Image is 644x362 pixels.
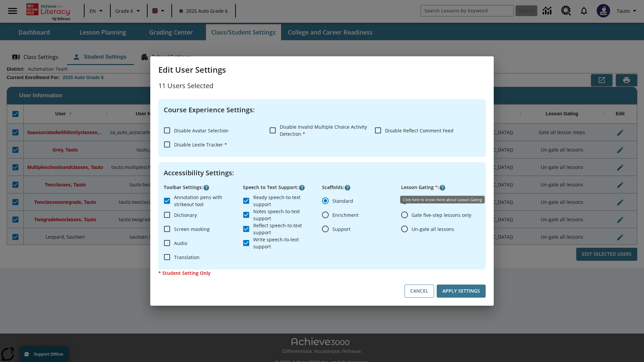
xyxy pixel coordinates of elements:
[253,208,317,222] span: Notes speech-to-text support
[280,124,367,137] span: Disable Invalid Multiple Choice Activity Detection
[401,184,480,191] p: Lesson Gating :
[164,105,480,115] h4: Course Experience Settings :
[158,269,486,277] p: * Student Setting Only
[332,212,359,219] span: Enrichment
[174,240,187,247] span: Audio
[405,285,434,298] button: Cancel
[332,197,353,204] span: Standard
[164,168,480,178] h4: Accessibility Settings :
[174,212,197,219] span: Dictionary
[158,64,486,75] h3: Edit User Settings
[174,194,237,208] span: Annotation pens with strikeout tool
[174,254,200,261] span: Translation
[174,226,210,233] span: Screen masking
[243,184,322,191] p: Speech to Text Support :
[344,184,351,191] button: Click here to know more about
[385,127,453,134] span: Disable Reflect Comment Feed
[412,226,454,233] span: Un-gate all lessons
[174,127,228,134] span: Disable Avatar Selection
[164,184,243,191] p: Toolbar Settings :
[439,184,446,191] button: Click here to know more about
[174,141,227,148] span: Disable Lexile Tracker
[400,196,485,203] div: Click here to know more about Lesson Gating
[253,236,317,250] span: Write speech-to-text support
[203,184,210,191] button: Click here to know more about
[437,285,486,298] button: Apply Settings
[412,212,471,219] span: Gate five-step lessons only
[158,80,486,91] p: 11 Users Selected
[299,184,305,191] button: Click here to know more about
[253,222,317,236] span: Reflect speech-to-text support
[322,184,401,191] p: Scaffolds :
[332,226,351,233] span: Support
[253,194,317,208] span: Ready speech-to-text support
